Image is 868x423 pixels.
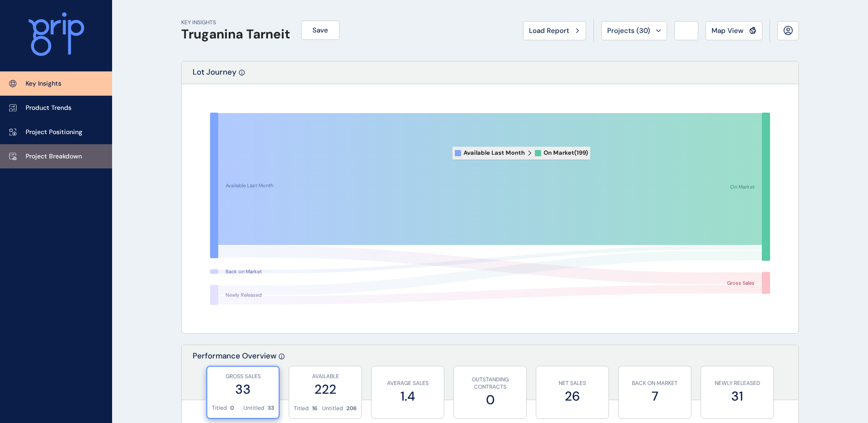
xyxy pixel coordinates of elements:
p: Titled [212,404,227,412]
label: 0 [458,391,522,409]
span: Load Report [529,26,569,35]
p: Untitled [322,405,343,412]
p: KEY INSIGHTS [181,19,290,27]
label: 1.4 [376,387,439,405]
p: 0 [230,404,234,412]
label: 33 [212,380,274,398]
p: Lot Journey [193,67,237,84]
button: Load Report [523,21,586,40]
span: Projects ( 30 ) [607,26,650,35]
p: Product Trends [26,103,71,113]
label: 222 [294,380,357,398]
p: NET SALES [541,380,604,387]
label: 31 [706,387,769,405]
p: Performance Overview [193,351,276,400]
p: Untitled [243,404,264,412]
p: Titled [294,405,309,412]
button: Save [301,21,340,40]
button: Map View [706,21,762,40]
p: 206 [346,405,357,412]
p: GROSS SALES [212,373,274,380]
p: Project Positioning [26,128,82,137]
p: AVERAGE SALES [376,380,439,387]
p: BACK ON MARKET [623,380,686,387]
p: 16 [312,405,318,412]
label: 7 [623,387,686,405]
h1: Truganina Tarneit [181,27,290,42]
label: 26 [541,387,604,405]
p: AVAILABLE [294,373,357,380]
p: Key Insights [26,79,61,88]
button: Projects (30) [601,21,667,40]
p: Project Breakdown [26,152,82,161]
p: OUTSTANDING CONTRACTS [458,376,522,391]
span: Map View [712,26,744,35]
p: NEWLY RELEASED [706,380,769,387]
p: 33 [268,404,274,412]
span: Save [313,26,328,35]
